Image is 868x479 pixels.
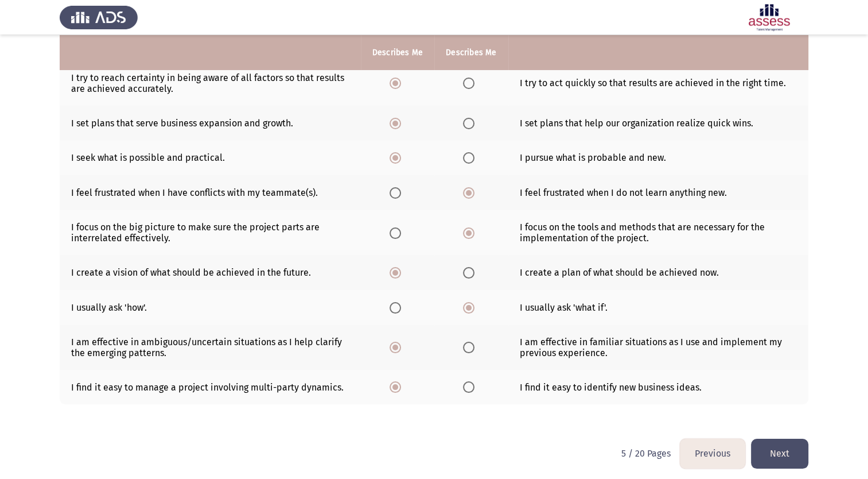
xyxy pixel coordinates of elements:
[508,106,808,141] td: I set plans that help our organization realize quick wins.
[508,210,808,255] td: I focus on the tools and methods that are necessary for the implementation of the project.
[508,61,808,106] td: I try to act quickly so that results are achieved in the right time.
[60,61,361,106] td: I try to reach certainty in being aware of all factors so that results are achieved accurately.
[463,302,479,312] mat-radio-group: Select an option
[390,187,406,198] mat-radio-group: Select an option
[463,117,479,128] mat-radio-group: Select an option
[60,290,361,325] td: I usually ask 'how'.
[463,227,479,238] mat-radio-group: Select an option
[390,302,406,312] mat-radio-group: Select an option
[508,370,808,405] td: I find it easy to identify new business ideas.
[730,1,808,33] img: Assessment logo of Potentiality Assessment R2 (EN/AR)
[680,439,745,468] button: load previous page
[390,77,406,88] mat-radio-group: Select an option
[361,35,434,70] th: Describes Me
[390,341,406,352] mat-radio-group: Select an option
[434,35,508,70] th: Describes Me
[463,381,479,392] mat-radio-group: Select an option
[390,266,406,277] mat-radio-group: Select an option
[463,341,479,352] mat-radio-group: Select an option
[60,255,361,290] td: I create a vision of what should be achieved in the future.
[751,439,808,468] button: load next page
[508,175,808,210] td: I feel frustrated when I do not learn anything new.
[463,266,479,277] mat-radio-group: Select an option
[508,325,808,370] td: I am effective in familiar situations as I use and implement my previous experience.
[463,77,479,88] mat-radio-group: Select an option
[60,325,361,370] td: I am effective in ambiguous/uncertain situations as I help clarify the emerging patterns.
[390,117,406,128] mat-radio-group: Select an option
[60,175,361,210] td: I feel frustrated when I have conflicts with my teammate(s).
[390,381,406,392] mat-radio-group: Select an option
[60,370,361,405] td: I find it easy to manage a project involving multi-party dynamics.
[508,255,808,290] td: I create a plan of what should be achieved now.
[621,448,671,459] p: 5 / 20 Pages
[60,1,138,33] img: Assess Talent Management logo
[60,210,361,255] td: I focus on the big picture to make sure the project parts are interrelated effectively.
[508,141,808,176] td: I pursue what is probable and new.
[508,290,808,325] td: I usually ask 'what if'.
[390,152,406,163] mat-radio-group: Select an option
[463,152,479,163] mat-radio-group: Select an option
[463,187,479,198] mat-radio-group: Select an option
[60,106,361,141] td: I set plans that serve business expansion and growth.
[60,141,361,176] td: I seek what is possible and practical.
[390,227,406,238] mat-radio-group: Select an option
